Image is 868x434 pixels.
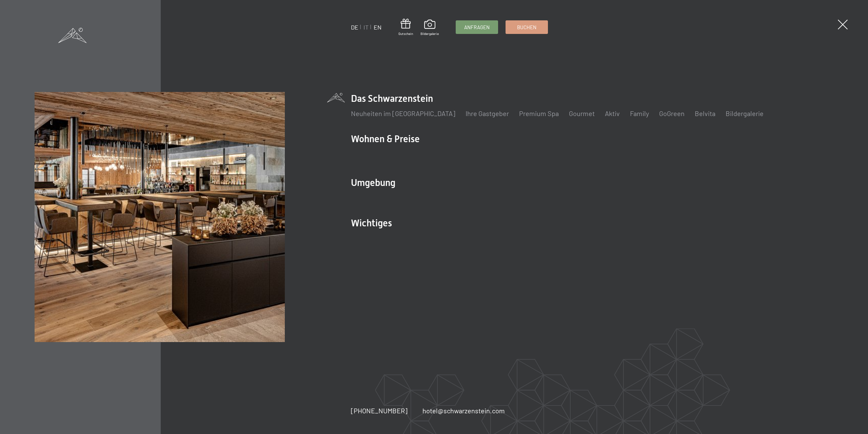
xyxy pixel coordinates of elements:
span: Buchen [517,24,536,31]
a: hotel@schwarzenstein.com [422,406,505,415]
a: Aktiv [605,109,620,117]
a: DE [351,23,358,31]
a: Neuheiten im [GEOGRAPHIC_DATA] [351,109,455,117]
a: Bildergalerie [726,109,764,117]
a: Gutschein [398,19,413,36]
img: Wellnesshotel Südtirol SCHWARZENSTEIN - Wellnessurlaub in den Alpen, Wandern und Wellness [35,92,284,342]
span: Anfragen [464,24,490,31]
span: Bildergalerie [420,31,439,36]
a: Bildergalerie [420,20,439,36]
a: [PHONE_NUMBER] [351,406,408,415]
a: Premium Spa [519,109,559,117]
span: [PHONE_NUMBER] [351,407,408,415]
span: Gutschein [398,31,413,36]
a: IT [363,23,369,31]
a: GoGreen [659,109,685,117]
a: Belvita [695,109,715,117]
a: Gourmet [569,109,595,117]
a: EN [374,23,381,31]
a: Ihre Gastgeber [466,109,509,117]
a: Buchen [506,21,548,34]
a: Anfragen [456,21,498,34]
a: Family [630,109,649,117]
